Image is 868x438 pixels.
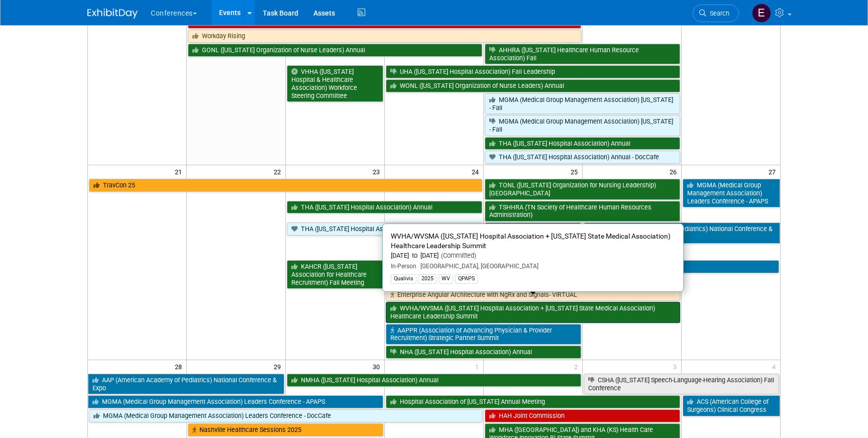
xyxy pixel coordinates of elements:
[474,360,483,373] span: 1
[391,274,416,283] div: Qualivis
[683,179,780,207] a: MGMA (Medical Group Management Association) Leaders Conference - APAPS
[89,409,482,422] a: MGMA (Medical Group Management Association) Leaders Conference - DocCafe
[188,30,581,43] a: Workday Rising
[87,9,138,19] img: ExhibitDay
[386,288,680,301] a: Enterprise Angular Architecture with NgRx and Signals- VIRTUAL
[287,223,482,236] a: THA ([US_STATE] Hospital Association) Annual - DocCafe
[584,374,779,394] a: CSHA ([US_STATE] Speech-Language-Hearing Association) Fall Conference
[188,423,383,436] a: Nashville Healthcare Sessions 2025
[683,395,780,416] a: ACS (American College of Surgeons) Clinical Congress
[672,360,681,373] span: 3
[372,360,384,373] span: 30
[471,165,483,178] span: 24
[174,360,186,373] span: 28
[386,65,680,78] a: UHA ([US_STATE] Hospital Association) Fall Leadership
[439,274,453,283] div: WV
[287,201,482,214] a: THA ([US_STATE] Hospital Association) Annual
[768,165,780,178] span: 27
[287,260,383,289] a: KAHCR ([US_STATE] Association for Healthcare Recruitment) Fall Meeting
[88,395,383,408] a: MGMA (Medical Group Management Association) Leaders Conference - APAPS
[416,263,538,270] span: [GEOGRAPHIC_DATA], [GEOGRAPHIC_DATA]
[752,4,771,23] img: Erin Anderson
[386,324,581,345] a: AAPPR (Association of Advancing Physician & Provider Recruitment) Strategic Partner Summit
[391,263,416,270] span: In-Person
[391,232,671,250] span: WVHA/WVSMA ([US_STATE] Hospital Association + [US_STATE] State Medical Association) Healthcare Le...
[455,274,478,283] div: QPAPS
[573,360,582,373] span: 2
[485,115,680,136] a: MGMA (Medical Group Management Association) [US_STATE] - Fall
[372,165,384,178] span: 23
[485,201,680,222] a: TSHHRA (TN Society of Healthcare Human Resources Administration)
[439,252,476,259] span: (Committed)
[188,44,482,57] a: GONL ([US_STATE] Organization of Nurse Leaders) Annual
[273,165,285,178] span: 22
[287,65,383,102] a: VHHA ([US_STATE] Hospital & Healthcare Association) Workforce Steering Committee
[418,274,437,283] div: 2025
[287,374,581,387] a: NMHA ([US_STATE] Hospital Association) Annual
[485,93,680,114] a: MGMA (Medical Group Management Association) [US_STATE] - Fall
[771,360,780,373] span: 4
[391,252,675,260] div: [DATE] to [DATE]
[706,10,729,17] span: Search
[693,5,739,22] a: Search
[386,395,680,408] a: Hospital Association of [US_STATE] Annual Meeting
[485,137,680,150] a: THA ([US_STATE] Hospital Association) Annual
[570,165,582,178] span: 25
[485,151,680,164] a: THA ([US_STATE] Hospital Association) Annual - DocCafe
[386,346,581,359] a: NHA ([US_STATE] Hospital Association) Annual
[273,360,285,373] span: 29
[174,165,186,178] span: 21
[88,374,284,394] a: AAP (American Academy of Pediatrics) National Conference & Expo
[386,302,680,322] a: WVHA/WVSMA ([US_STATE] Hospital Association + [US_STATE] State Medical Association) Healthcare Le...
[485,179,680,199] a: TONL ([US_STATE] Organization for Nursing Leadership) [GEOGRAPHIC_DATA]
[386,79,680,92] a: WONL ([US_STATE] Organization of Nurse Leaders) Annual
[485,44,680,64] a: AHHRA ([US_STATE] Healthcare Human Resource Association) Fall
[485,409,680,422] a: HAH Joint Commission
[669,165,681,178] span: 26
[89,179,482,192] a: TravCon 25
